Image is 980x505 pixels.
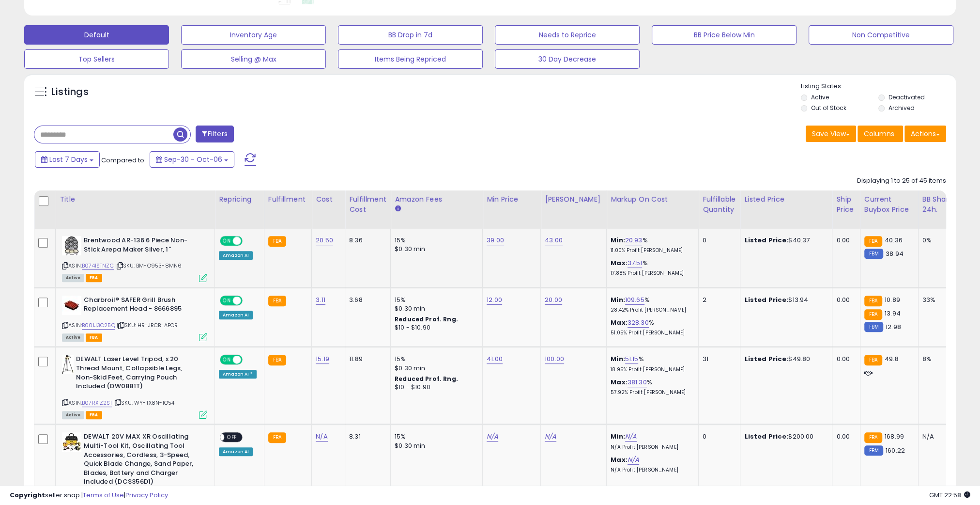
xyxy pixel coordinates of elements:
img: 41yoZo6cbcL._SL40_.jpg [62,236,81,255]
div: Current Buybox Price [864,194,914,215]
span: FBA [86,333,102,342]
div: seller snap | | [10,491,168,500]
div: BB Share 24h. [922,194,958,215]
small: FBA [864,432,882,443]
strong: Copyright [10,490,45,500]
a: Terms of Use [83,490,124,500]
button: Last 7 Days [35,151,100,168]
button: Actions [904,126,946,142]
div: 0 [703,432,733,441]
p: 17.88% Profit [PERSON_NAME] [611,270,691,277]
div: % [611,378,691,396]
img: 41qRRrD6tJL._SL40_.jpg [62,296,81,315]
p: N/A Profit [PERSON_NAME] [611,467,691,473]
div: Amazon AI [219,447,253,456]
b: Listed Price: [744,236,788,245]
div: 15% [395,355,475,363]
div: $0.30 min [395,245,475,253]
span: 168.99 [885,432,904,441]
small: FBA [864,309,882,320]
p: Listing States: [801,82,956,91]
div: Min Price [487,194,536,205]
a: 100.00 [545,354,564,364]
a: B07RX1Z2S1 [82,399,112,407]
button: Items Being Repriced [338,49,483,69]
small: FBM [864,249,883,259]
button: Non Competitive [809,25,953,45]
button: Default [24,25,169,45]
span: All listings currently available for purchase on Amazon [62,411,84,419]
span: OFF [241,296,257,304]
div: 11.89 [349,355,383,363]
h5: Listings [51,85,89,99]
div: $10 - $10.90 [395,324,475,332]
div: 2 [703,296,733,304]
span: 49.8 [885,354,899,363]
span: | SKU: HR-JRCB-APCR [117,321,178,329]
span: 40.36 [885,236,903,245]
button: 30 Day Decrease [495,49,640,69]
span: 10.89 [885,295,900,304]
label: Archived [888,104,915,112]
b: Max: [611,318,628,327]
div: 8% [922,355,954,363]
b: DEWALT 20V MAX XR Oscillating Multi-Tool Kit, Oscillating Tool Accessories, Cordless, 3-Speed, Qu... [84,432,201,489]
p: 18.95% Profit [PERSON_NAME] [611,366,691,373]
b: Min: [611,236,625,245]
div: ASIN: [62,296,207,341]
div: % [611,236,691,254]
b: DEWALT Laser Level Tripod, x 20 Thread Mount, Collapsible Legs, Non-Skid Feet, Carrying Pouch Inc... [76,355,194,393]
div: % [611,355,691,373]
span: All listings currently available for purchase on Amazon [62,274,84,282]
button: BB Drop in 7d [338,25,483,45]
div: [PERSON_NAME] [545,194,602,205]
div: Fulfillable Quantity [703,194,736,215]
b: Reduced Prof. Rng. [395,375,458,383]
img: 5162DdItwtL._SL40_.jpg [62,432,81,452]
a: 37.51 [628,258,643,268]
div: Amazon Fees [395,194,478,205]
b: Charbroil® SAFER Grill Brush Replacement Head - 8666895 [84,296,201,316]
button: Needs to Reprice [495,25,640,45]
div: Fulfillment [268,194,307,205]
small: FBA [268,236,286,247]
div: $200.00 [744,432,825,441]
span: Columns [864,129,894,139]
a: 381.30 [628,378,647,387]
a: 328.30 [628,318,649,328]
a: 39.00 [487,236,504,245]
a: 109.65 [625,295,644,305]
span: ON [221,237,233,245]
a: 51.15 [625,354,639,364]
a: Privacy Policy [125,490,168,500]
label: Deactivated [888,93,925,101]
span: 2025-10-14 22:58 GMT [929,490,970,500]
a: 41.00 [487,354,503,364]
div: 8.31 [349,432,383,441]
div: Cost [316,194,341,205]
div: $0.30 min [395,304,475,313]
button: Selling @ Max [181,49,326,69]
div: 33% [922,296,954,304]
b: Listed Price: [744,432,788,441]
a: N/A [545,432,556,442]
span: 12.98 [886,322,901,331]
div: Amazon AI [219,251,253,260]
a: 20.50 [316,236,333,245]
button: Inventory Age [181,25,326,45]
div: ASIN: [62,355,207,418]
button: BB Price Below Min [652,25,796,45]
div: % [611,259,691,277]
div: 15% [395,432,475,441]
div: $0.30 min [395,364,475,373]
span: FBA [86,411,102,419]
b: Min: [611,354,625,363]
b: Min: [611,432,625,441]
div: Displaying 1 to 25 of 45 items [857,176,946,186]
small: FBA [864,355,882,365]
div: 8.36 [349,236,383,245]
a: 20.00 [545,295,562,305]
small: FBM [864,322,883,332]
div: $0.30 min [395,442,475,450]
div: 0.00 [836,355,852,363]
